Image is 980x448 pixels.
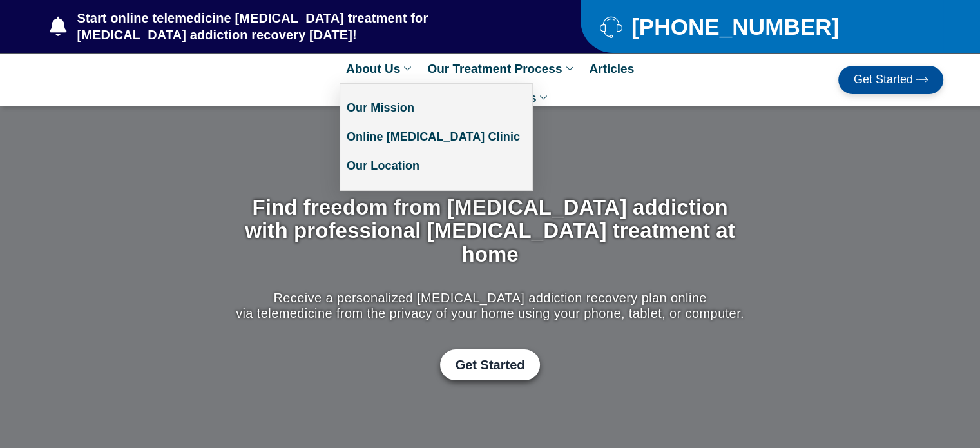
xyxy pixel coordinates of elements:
a: Our Location [340,151,532,180]
span: Get Started [456,357,525,373]
span: Start online telemedicine [MEDICAL_DATA] treatment for [MEDICAL_DATA] addiction recovery [DATE]! [74,10,530,43]
a: Online [MEDICAL_DATA] Clinic [340,122,532,151]
a: Get Started [440,349,541,380]
div: Get Started with Suboxone Treatment by filling-out this new patient packet form [233,349,747,380]
span: Get Started [854,73,913,86]
a: [PHONE_NUMBER] [600,15,911,38]
p: Receive a personalized [MEDICAL_DATA] addiction recovery plan online via telemedicine from the pr... [233,290,747,321]
a: Get Started [838,66,943,94]
a: Articles [582,54,640,83]
a: Start online telemedicine [MEDICAL_DATA] treatment for [MEDICAL_DATA] addiction recovery [DATE]! [50,10,529,43]
a: Our Mission [340,93,532,122]
h1: Find freedom from [MEDICAL_DATA] addiction with professional [MEDICAL_DATA] treatment at home [233,196,747,266]
a: Our Treatment Process [421,54,582,83]
a: About Us [340,54,421,83]
span: [PHONE_NUMBER] [628,19,839,35]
